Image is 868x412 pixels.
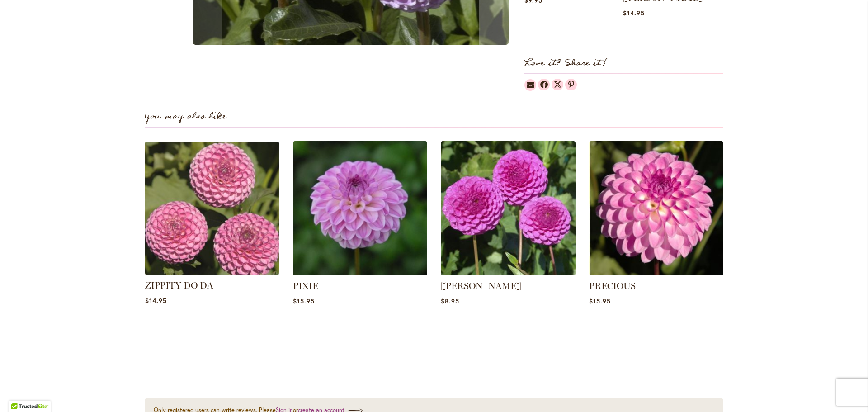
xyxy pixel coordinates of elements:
span: $15.95 [293,297,315,305]
span: $14.95 [145,296,167,305]
a: [PERSON_NAME] [441,280,521,291]
strong: You may also like... [145,109,236,124]
a: Dahlias on Twitter [552,79,563,90]
a: PIXIE [293,269,428,277]
span: $14.95 [623,9,645,17]
a: PRECIOUS [589,269,724,277]
a: PIXIE [293,280,318,291]
img: MARY MUNNS [441,141,576,276]
img: PRECIOUS [589,141,724,276]
a: Dahlias on Facebook [538,79,550,90]
a: PRECIOUS [589,280,636,291]
a: ZIPPITY DO DA [145,268,279,277]
a: MARY MUNNS [441,269,576,277]
span: $8.95 [441,297,459,305]
strong: Love it? Share it! [524,56,607,71]
a: Dahlias on Pinterest [565,79,577,90]
iframe: Launch Accessibility Center [7,380,32,405]
a: ZIPPITY DO DA [145,280,213,291]
img: ZIPPITY DO DA [142,138,282,278]
img: PIXIE [293,141,428,276]
span: $15.95 [589,297,611,305]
